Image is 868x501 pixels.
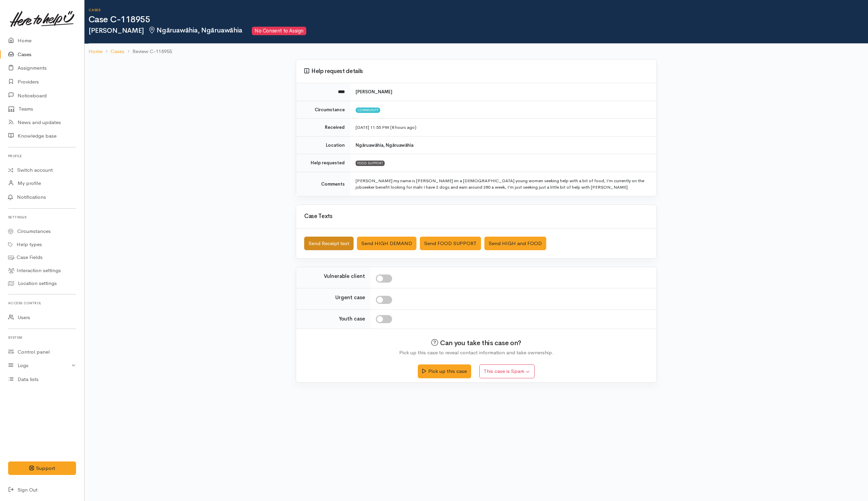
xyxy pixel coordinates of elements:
[392,349,561,357] div: Pick up this case to reveal contact information and take ownership.
[8,461,76,475] button: Support
[111,48,124,55] a: Cases
[252,27,306,35] span: No Consent to Assign
[8,151,76,161] h6: Profile
[296,172,350,196] td: Comments
[356,108,380,113] span: Community
[8,299,76,308] h6: Access control
[324,272,365,280] label: Vulnerable client
[8,213,76,222] h6: Settings
[148,26,242,34] span: Ngāruawāhia, Ngāruawāhia
[89,15,868,25] h1: Case C-118955
[8,333,76,342] h6: System
[357,237,416,251] button: Send HIGH DEMAND
[89,48,102,55] a: Home
[124,48,172,55] li: Review C-118955
[85,44,868,59] nav: breadcrumb
[296,154,350,172] td: Help requested
[350,172,656,196] td: [PERSON_NAME] my name is [PERSON_NAME] im a [DEMOGRAPHIC_DATA] young women seeking help with a bi...
[356,89,392,95] b: [PERSON_NAME]
[339,315,365,323] label: Youth case
[296,119,350,137] td: Received
[356,142,413,148] b: Ngāruawāhia, Ngāruawāhia
[304,331,648,347] h2: Can you take this case on?
[484,237,546,251] button: Send HIGH and FOOD
[356,161,385,166] div: FOOD SUPPORT
[304,68,648,75] h3: Help request details
[420,237,481,251] button: Send FOOD SUPPORT
[304,237,354,251] button: Send Receipt text
[335,294,365,302] label: Urgent case
[304,213,648,220] h3: Case Texts
[296,136,350,154] td: Location
[350,119,656,137] td: [DATE] 11:55 PM (8 hours ago)
[479,364,535,378] button: This case is Spam
[89,27,868,35] h2: [PERSON_NAME]
[89,8,868,12] h6: Cases
[418,364,471,378] button: Pick up this case
[296,101,350,119] td: Circumstance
